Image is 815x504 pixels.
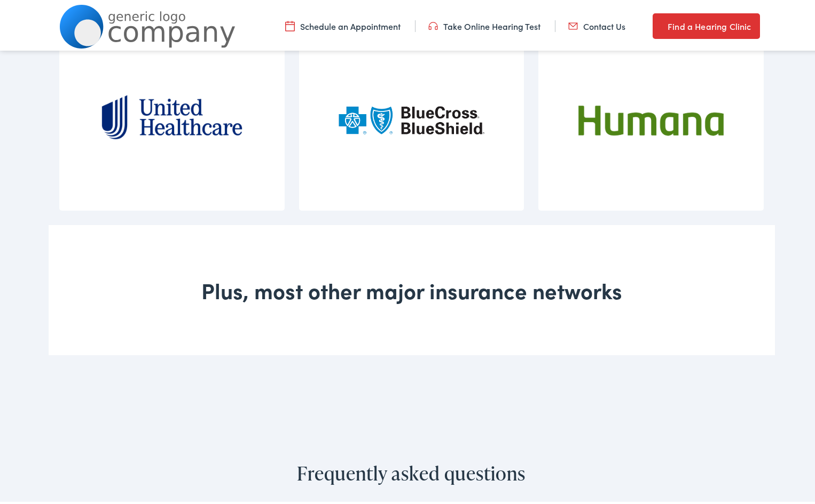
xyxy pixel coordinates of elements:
img: utility icon [285,18,295,29]
h2: Frequently asked questions [33,459,790,482]
a: Schedule an Appointment [285,18,401,29]
img: utility icon [653,17,662,30]
a: Take Online Hearing Test [428,18,540,29]
img: utility icon [568,18,578,29]
div: Plus, most other major insurance networks [49,222,775,353]
img: utility icon [428,18,438,29]
a: Contact Us [568,18,625,29]
a: Find a Hearing Clinic [653,11,759,36]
